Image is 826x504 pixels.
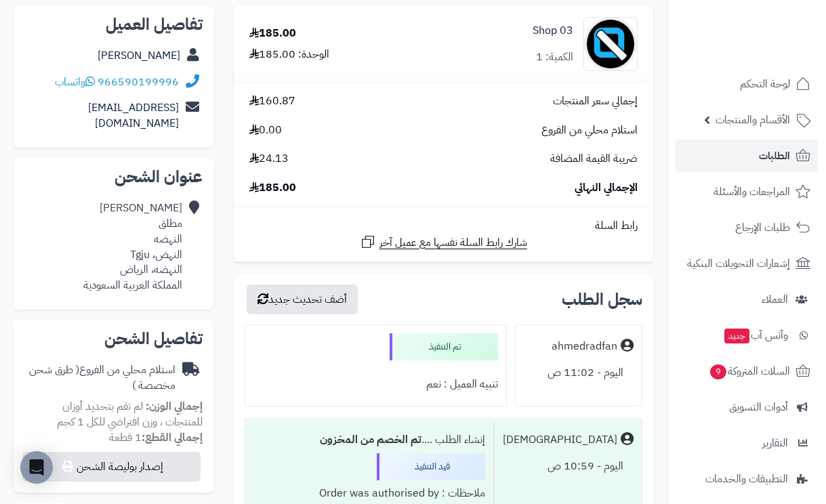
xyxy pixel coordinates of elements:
span: التطبيقات والخدمات [705,469,788,488]
a: الطلبات [676,140,818,172]
span: التقارير [762,434,788,453]
div: [PERSON_NAME] مطلق النهضه النهض، Tgju النهضه، الرياض المملكة العربية السعودية [83,201,182,293]
a: شارك رابط السلة نفسها مع عميل آخر [360,234,527,251]
a: التطبيقات والخدمات [676,463,818,495]
span: ضريبة القيمة المضافة [550,151,638,167]
span: أدوات التسويق [729,398,788,417]
span: 0.00 [249,123,282,138]
h2: تفاصيل العميل [24,16,203,33]
span: لم تقم بتحديد أوزان للمنتجات ، وزن افتراضي للكل 1 كجم [57,398,203,430]
a: المراجعات والأسئلة [676,175,818,208]
span: إجمالي سعر المنتجات [553,93,638,109]
img: logo-2.png [734,31,813,60]
a: لوحة التحكم [676,68,818,100]
strong: إجمالي القطع: [142,429,203,446]
button: أضف تحديث جديد [247,285,358,314]
span: الأقسام والمنتجات [716,110,790,129]
div: 185.00 [249,26,296,41]
div: إنشاء الطلب .... [253,427,485,453]
div: ahmedradfan [552,339,617,354]
span: 160.87 [249,93,295,109]
a: 03 Shop [533,23,573,39]
div: الكمية: 1 [536,49,573,65]
span: ( طرق شحن مخصصة ) [29,362,175,394]
a: وآتس آبجديد [676,319,818,352]
span: جديد [724,329,749,343]
b: تم الخصم من المخزون [320,432,421,448]
div: Open Intercom Messenger [20,451,53,484]
a: طلبات الإرجاع [676,211,818,244]
h3: سجل الطلب [562,291,642,308]
a: [PERSON_NAME] [98,47,180,64]
span: طلبات الإرجاع [735,218,790,237]
span: الإجمالي النهائي [575,180,638,196]
span: 9 [710,364,727,380]
a: [EMAIL_ADDRESS][DOMAIN_NAME] [88,100,179,131]
span: 185.00 [249,180,296,196]
span: إشعارات التحويلات البنكية [687,254,790,273]
div: قيد التنفيذ [377,453,485,480]
div: استلام محلي من الفروع [24,362,175,394]
span: الطلبات [759,146,790,165]
div: اليوم - 10:59 ص [503,453,634,480]
span: لوحة التحكم [740,75,790,93]
a: واتساب [55,74,95,90]
div: تنبيه العميل : نعم [253,371,499,398]
h2: عنوان الشحن [24,169,203,185]
span: وآتس آب [723,326,788,345]
small: 1 قطعة [109,429,203,446]
div: [DEMOGRAPHIC_DATA] [503,432,617,448]
span: استلام محلي من الفروع [541,123,638,138]
h2: تفاصيل الشحن [24,331,203,347]
a: التقارير [676,427,818,459]
span: السلات المتروكة [709,362,790,381]
a: 966590199996 [98,74,179,90]
a: أدوات التسويق [676,391,818,423]
img: no_image-90x90.png [584,17,637,71]
div: اليوم - 11:02 ص [524,360,634,386]
span: 24.13 [249,151,289,167]
a: السلات المتروكة9 [676,355,818,387]
span: العملاء [762,290,788,309]
div: تم التنفيذ [390,333,498,360]
button: إصدار بوليصة الشحن [22,452,201,482]
span: المراجعات والأسئلة [714,182,790,201]
div: الوحدة: 185.00 [249,47,329,62]
a: إشعارات التحويلات البنكية [676,247,818,280]
strong: إجمالي الوزن: [146,398,203,415]
div: رابط السلة [239,218,648,234]
a: العملاء [676,283,818,316]
span: شارك رابط السلة نفسها مع عميل آخر [379,235,527,251]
